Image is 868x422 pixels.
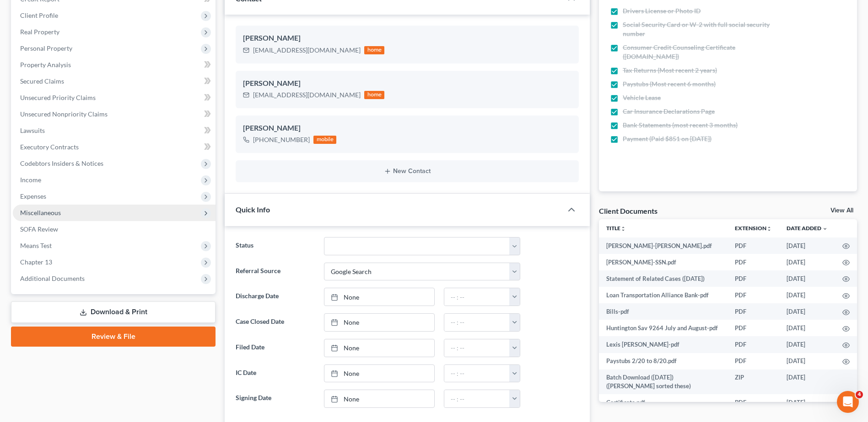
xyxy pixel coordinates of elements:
[324,390,434,407] a: None
[728,336,779,353] td: PDF
[236,205,270,214] span: Quick Info
[599,287,728,303] td: Loan Transportation Alliance Bank-pdf
[324,288,434,306] a: None
[779,336,835,353] td: [DATE]
[837,391,859,413] iframe: Intercom live chat
[623,93,661,102] span: Vehicle Lease
[20,176,41,184] span: Income
[822,226,828,232] i: expand_more
[324,365,434,382] a: None
[231,263,319,281] label: Referral Source
[444,339,510,357] input: -- : --
[728,320,779,336] td: PDF
[231,390,319,408] label: Signing Date
[231,364,319,383] label: IC Date
[324,314,434,331] a: None
[20,159,103,167] span: Codebtors Insiders & Notices
[20,274,85,282] span: Additional Documents
[728,237,779,254] td: PDF
[20,258,52,266] span: Chapter 13
[623,6,701,16] span: Drivers License or Photo ID
[599,394,728,411] td: Certificate.pdf
[20,11,58,19] span: Client Profile
[324,339,434,357] a: None
[623,107,715,116] span: Car Insurance Declarations Page
[623,121,738,130] span: Bank Statements (most recent 3 months)
[13,122,216,139] a: Lawsuits
[20,127,45,134] span: Lawsuits
[364,46,384,54] div: home
[243,33,571,44] div: [PERSON_NAME]
[20,143,79,151] span: Executory Contracts
[599,369,728,395] td: Batch Download ([DATE]) ([PERSON_NAME] sorted these)
[728,303,779,320] td: PDF
[253,135,310,144] div: [PHONE_NUMBER]
[856,391,863,398] span: 4
[20,225,58,233] span: SOFA Review
[779,237,835,254] td: [DATE]
[20,209,61,216] span: Miscellaneous
[231,237,319,255] label: Status
[20,94,96,101] span: Unsecured Priority Claims
[787,225,828,232] a: Date Added expand_more
[606,225,626,232] a: Titleunfold_more
[20,61,71,69] span: Property Analysis
[779,287,835,303] td: [DATE]
[728,353,779,369] td: PDF
[444,288,510,306] input: -- : --
[599,254,728,270] td: [PERSON_NAME]-SSN.pdf
[779,394,835,411] td: [DATE]
[830,207,853,214] a: View All
[623,20,785,38] span: Social Security Card or W-2 with full social security number
[728,394,779,411] td: PDF
[11,301,216,323] a: Download & Print
[13,106,216,122] a: Unsecured Nonpriority Claims
[623,134,712,143] span: Payment (Paid $851 on [DATE])
[231,288,319,306] label: Discharge Date
[444,365,510,382] input: -- : --
[779,320,835,336] td: [DATE]
[243,78,571,89] div: [PERSON_NAME]
[728,369,779,395] td: ZIP
[20,77,64,85] span: Secured Claims
[779,353,835,369] td: [DATE]
[243,123,571,134] div: [PERSON_NAME]
[599,353,728,369] td: Paystubs 2/20 to 8/20.pdf
[779,254,835,270] td: [DATE]
[20,110,108,118] span: Unsecured Nonpriority Claims
[11,327,216,347] a: Review & File
[623,66,717,75] span: Tax Returns (Most recent 2 years)
[313,136,336,144] div: mobile
[13,221,216,237] a: SOFA Review
[364,91,384,99] div: home
[728,287,779,303] td: PDF
[735,225,772,232] a: Extensionunfold_more
[13,139,216,155] a: Executory Contracts
[599,336,728,353] td: Lexis [PERSON_NAME]-pdf
[599,270,728,287] td: Statement of Related Cases ([DATE])
[766,226,772,232] i: unfold_more
[20,192,46,200] span: Expenses
[599,320,728,336] td: Huntington Sav 9264 July and August-pdf
[599,237,728,254] td: [PERSON_NAME]-[PERSON_NAME].pdf
[253,46,361,55] div: [EMAIL_ADDRESS][DOMAIN_NAME]
[13,90,216,106] a: Unsecured Priority Claims
[253,90,361,100] div: [EMAIL_ADDRESS][DOMAIN_NAME]
[623,43,785,61] span: Consumer Credit Counseling Certificate ([DOMAIN_NAME])
[779,303,835,320] td: [DATE]
[20,44,72,52] span: Personal Property
[231,339,319,357] label: Filed Date
[620,226,626,232] i: unfold_more
[13,57,216,73] a: Property Analysis
[779,369,835,395] td: [DATE]
[13,73,216,90] a: Secured Claims
[599,206,658,216] div: Client Documents
[20,242,52,249] span: Means Test
[728,254,779,270] td: PDF
[231,313,319,332] label: Case Closed Date
[444,314,510,331] input: -- : --
[599,303,728,320] td: Bills-pdf
[444,390,510,407] input: -- : --
[243,168,571,175] button: New Contact
[623,79,716,89] span: Paystubs (Most recent 6 months)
